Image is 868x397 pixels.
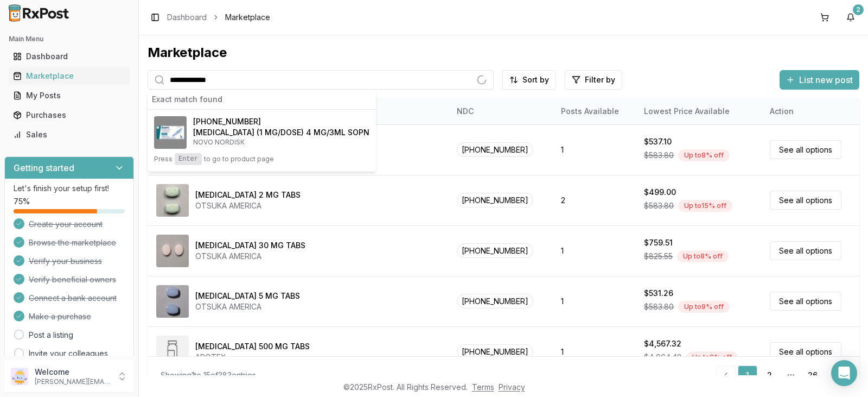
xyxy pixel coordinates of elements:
[585,74,615,85] span: Filter by
[195,200,301,211] div: OTSUKA AMERICA
[761,98,859,124] th: Action
[644,251,673,262] span: $825.55
[9,66,130,86] a: Marketplace
[175,153,202,165] kbd: Enter
[167,12,270,23] nav: breadcrumb
[770,140,841,159] a: See all options
[29,237,116,248] span: Browse the marketplace
[161,370,256,381] div: Showing 1 to 15 of 383 entries
[154,155,173,163] span: Press
[853,4,864,15] div: 2
[195,352,310,363] div: APOTEX
[4,4,74,22] img: RxPost Logo
[4,87,134,104] button: My Posts
[193,127,369,138] h4: [MEDICAL_DATA] (1 MG/DOSE) 4 MG/3ML SOPN
[644,200,674,211] span: $583.80
[644,288,673,299] div: $531.26
[167,12,207,23] a: Dashboard
[759,366,779,385] a: 2
[195,291,300,301] div: [MEDICAL_DATA] 5 MG TABS
[677,250,729,262] div: Up to 8 % off
[780,70,859,90] button: List new post
[13,90,125,101] div: My Posts
[13,71,125,81] div: Marketplace
[644,187,676,198] div: $499.00
[195,190,301,200] div: [MEDICAL_DATA] 2 MG TABS
[29,274,116,285] span: Verify beneficial owners
[156,336,189,368] img: Abiraterone Acetate 500 MG TABS
[4,67,134,85] button: Marketplace
[193,138,369,147] p: NOVO NORDISK
[29,311,91,322] span: Make a purchase
[154,116,187,149] img: Ozempic (1 MG/DOSE) 4 MG/3ML SOPN
[29,293,117,304] span: Connect a bank account
[29,330,73,341] a: Post a listing
[14,183,125,194] p: Let's finish your setup first!
[195,251,305,262] div: OTSUKA AMERICA
[457,142,533,157] span: [PHONE_NUMBER]
[156,235,189,267] img: Abilify 30 MG TABS
[457,193,533,207] span: [PHONE_NUMBER]
[644,301,674,312] span: $583.80
[644,150,674,161] span: $583.80
[195,341,310,352] div: [MEDICAL_DATA] 500 MG TABS
[678,149,730,161] div: Up to 8 % off
[738,366,757,385] a: 1
[9,105,130,125] a: Purchases
[9,86,130,105] a: My Posts
[9,47,130,66] a: Dashboard
[148,44,859,61] div: Marketplace
[29,256,102,267] span: Verify your business
[472,382,494,392] a: Terms
[831,360,857,386] div: Open Intercom Messenger
[14,196,30,207] span: 75 %
[552,326,636,377] td: 1
[225,12,270,23] span: Marketplace
[35,377,110,386] p: [PERSON_NAME][EMAIL_ADDRESS][DOMAIN_NAME]
[552,124,636,175] td: 1
[552,276,636,326] td: 1
[565,70,622,90] button: Filter by
[644,237,673,248] div: $759.51
[29,348,108,359] a: Invite your colleagues
[770,292,841,311] a: See all options
[644,136,672,147] div: $537.10
[9,35,130,43] h2: Main Menu
[195,240,305,251] div: [MEDICAL_DATA] 30 MG TABS
[13,51,125,62] div: Dashboard
[686,351,738,363] div: Up to 8 % off
[193,116,261,127] span: [PHONE_NUMBER]
[457,344,533,359] span: [PHONE_NUMBER]
[502,70,556,90] button: Sort by
[457,243,533,258] span: [PHONE_NUMBER]
[770,342,841,361] a: See all options
[11,368,28,385] img: User avatar
[195,301,300,312] div: OTSUKA AMERICA
[13,110,125,121] div: Purchases
[14,161,74,174] h3: Getting started
[842,9,859,26] button: 2
[148,90,376,110] div: Exact match found
[552,225,636,276] td: 1
[156,184,189,217] img: Abilify 2 MG TABS
[716,366,846,385] nav: pagination
[499,382,525,392] a: Privacy
[803,366,822,385] a: 26
[770,241,841,260] a: See all options
[148,110,376,172] button: Ozempic (1 MG/DOSE) 4 MG/3ML SOPN[PHONE_NUMBER][MEDICAL_DATA] (1 MG/DOSE) 4 MG/3ML SOPNNOVO NORDI...
[635,98,761,124] th: Lowest Price Available
[9,125,130,144] a: Sales
[29,219,103,230] span: Create your account
[4,126,134,143] button: Sales
[13,129,125,140] div: Sales
[770,191,841,210] a: See all options
[204,155,274,163] span: to go to product page
[678,200,732,212] div: Up to 15 % off
[35,367,110,377] p: Welcome
[780,75,859,86] a: List new post
[644,352,682,363] span: $4,964.48
[552,175,636,225] td: 2
[156,285,189,318] img: Abilify 5 MG TABS
[522,74,549,85] span: Sort by
[457,294,533,308] span: [PHONE_NUMBER]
